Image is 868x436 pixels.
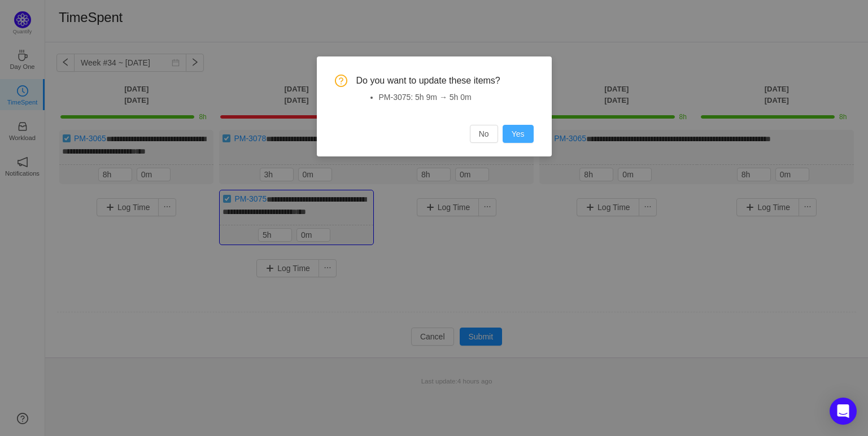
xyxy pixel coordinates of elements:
[356,75,534,87] span: Do you want to update these items?
[379,91,534,103] li: PM-3075: 5h 9m → 5h 0m
[470,125,498,143] button: No
[830,398,857,425] div: Open Intercom Messenger
[335,75,347,87] i: icon: question-circle
[503,125,534,143] button: Yes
